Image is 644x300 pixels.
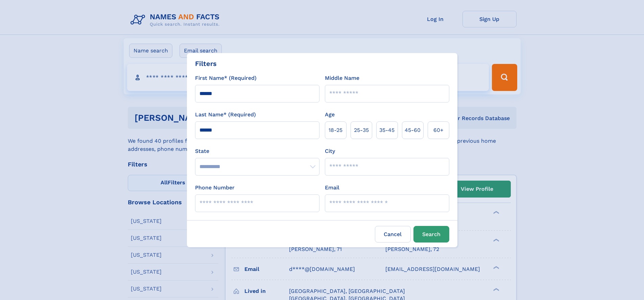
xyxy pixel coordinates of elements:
label: Cancel [375,226,411,243]
button: Search [413,226,449,243]
label: First Name* (Required) [195,74,257,82]
span: 35‑45 [379,126,395,134]
span: 25‑35 [354,126,369,134]
label: Email [325,184,339,192]
label: City [325,147,335,155]
div: Filters [195,59,217,69]
label: Phone Number [195,184,235,192]
label: Age [325,111,335,119]
label: Middle Name [325,74,359,82]
span: 60+ [433,126,444,134]
span: 18‑25 [329,126,342,134]
label: Last Name* (Required) [195,111,256,119]
span: 45‑60 [405,126,421,134]
label: State [195,147,319,155]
